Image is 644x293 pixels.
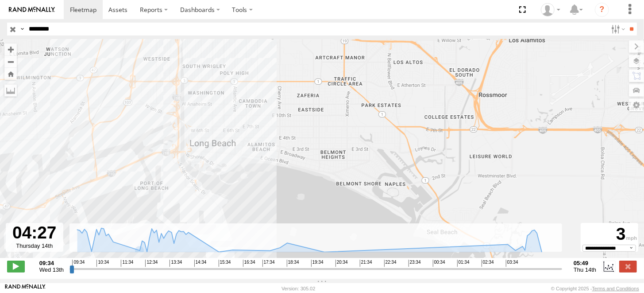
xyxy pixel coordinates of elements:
span: 19:34 [311,260,324,267]
button: Zoom out [4,55,17,68]
span: 02:34 [482,260,494,267]
span: 17:34 [262,260,275,267]
span: 21:34 [360,260,372,267]
span: 18:34 [287,260,299,267]
div: 3 [582,224,637,244]
span: 12:34 [145,260,158,267]
i: ? [595,3,609,17]
label: Play/Stop [7,261,25,272]
button: Zoom Home [4,68,17,80]
span: 11:34 [121,260,133,267]
span: 13:34 [170,260,182,267]
label: Map Settings [629,99,644,111]
span: 10:34 [96,260,109,267]
a: Visit our Website [5,284,46,293]
span: Wed 13th Aug 2025 [39,266,64,273]
span: 00:34 [433,260,445,267]
button: Zoom in [4,43,17,55]
span: 01:34 [457,260,470,267]
label: Search Query [19,23,26,35]
span: 22:34 [384,260,397,267]
div: © Copyright 2025 - [551,286,639,291]
div: Version: 305.02 [282,286,315,291]
span: 23:34 [409,260,421,267]
strong: 05:49 [574,260,596,266]
label: Close [619,261,637,272]
span: 16:34 [243,260,255,267]
span: 14:34 [194,260,207,267]
div: Zulema McIntosch [538,3,563,16]
img: rand-logo.svg [9,7,55,13]
span: 03:34 [506,260,518,267]
label: Search Filter Options [608,23,627,35]
label: Measure [4,84,17,97]
span: 15:34 [219,260,231,267]
a: Terms and Conditions [592,286,639,291]
span: 20:34 [335,260,348,267]
span: 09:34 [72,260,85,267]
strong: 09:34 [39,260,64,266]
span: Thu 14th Aug 2025 [574,266,596,273]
